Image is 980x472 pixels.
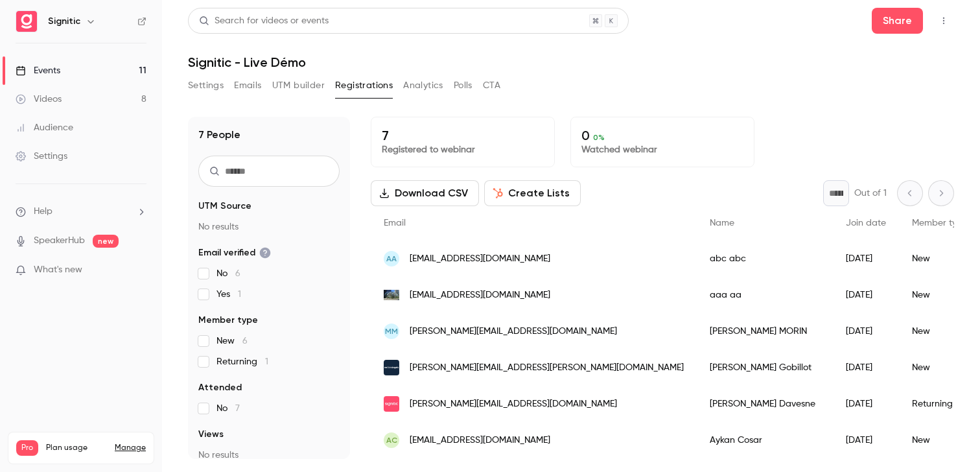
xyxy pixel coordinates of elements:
[188,54,954,70] h1: Signitic - Live Démo
[593,133,605,142] span: 0 %
[410,325,617,338] span: [PERSON_NAME][EMAIL_ADDRESS][DOMAIN_NAME]
[216,402,240,415] span: No
[846,218,886,228] span: Join date
[872,8,923,34] button: Share
[48,15,80,28] h6: Signitic
[384,396,399,412] img: signitic.com
[16,11,37,32] img: Signitic
[386,253,397,265] span: aa
[199,14,329,28] div: Search for videos or events
[385,325,398,337] span: MM
[403,75,443,96] button: Analytics
[198,246,271,259] span: Email verified
[198,428,224,441] span: Views
[238,290,241,299] span: 1
[697,386,833,422] div: [PERSON_NAME] Davesne
[16,93,62,106] div: Videos
[115,443,146,453] a: Manage
[34,234,85,248] a: SpeakerHub
[188,75,224,96] button: Settings
[833,349,899,386] div: [DATE]
[16,64,60,77] div: Events
[335,75,393,96] button: Registrations
[216,355,268,368] span: Returning
[410,289,550,302] span: [EMAIL_ADDRESS][DOMAIN_NAME]
[16,440,38,456] span: Pro
[384,290,399,300] img: a.fr
[198,449,340,462] p: No results
[216,335,248,348] span: New
[697,422,833,458] div: Aykan Cosar
[198,127,240,143] h1: 7 People
[833,277,899,313] div: [DATE]
[410,434,550,447] span: [EMAIL_ADDRESS][DOMAIN_NAME]
[382,143,544,156] p: Registered to webinar
[371,180,479,206] button: Download CSV
[410,397,617,411] span: [PERSON_NAME][EMAIL_ADDRESS][DOMAIN_NAME]
[384,360,399,375] img: sideangels.com
[131,265,146,276] iframe: Noticeable Trigger
[16,121,73,134] div: Audience
[234,75,261,96] button: Emails
[833,313,899,349] div: [DATE]
[46,443,107,453] span: Plan usage
[198,314,258,327] span: Member type
[410,361,684,375] span: [PERSON_NAME][EMAIL_ADDRESS][PERSON_NAME][DOMAIN_NAME]
[34,205,52,218] span: Help
[198,220,340,233] p: No results
[484,180,581,206] button: Create Lists
[833,386,899,422] div: [DATE]
[382,128,544,143] p: 7
[410,252,550,266] span: [EMAIL_ADDRESS][DOMAIN_NAME]
[697,277,833,313] div: aaa aa
[216,288,241,301] span: Yes
[216,267,240,280] span: No
[235,269,240,278] span: 6
[483,75,500,96] button: CTA
[833,422,899,458] div: [DATE]
[235,404,240,413] span: 7
[272,75,325,96] button: UTM builder
[581,128,743,143] p: 0
[697,241,833,277] div: abc abc
[454,75,472,96] button: Polls
[265,357,268,366] span: 1
[93,235,119,248] span: new
[697,313,833,349] div: [PERSON_NAME] MORIN
[386,434,397,446] span: AC
[242,336,248,346] span: 6
[16,150,67,163] div: Settings
[198,381,242,394] span: Attended
[854,187,887,200] p: Out of 1
[697,349,833,386] div: [PERSON_NAME] Gobillot
[34,263,82,277] span: What's new
[198,200,251,213] span: UTM Source
[581,143,743,156] p: Watched webinar
[710,218,734,228] span: Name
[384,218,406,228] span: Email
[912,218,968,228] span: Member type
[833,241,899,277] div: [DATE]
[16,205,146,218] li: help-dropdown-opener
